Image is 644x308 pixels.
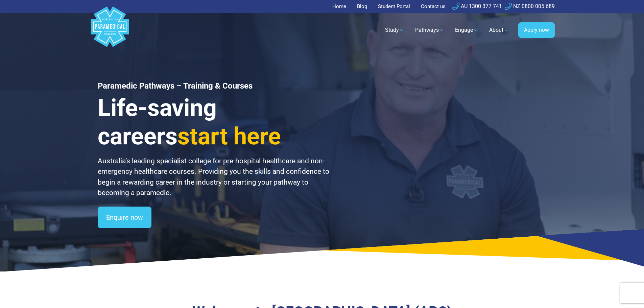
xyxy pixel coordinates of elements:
[518,22,555,38] a: Apply now
[98,207,151,228] a: Enquire now
[98,81,330,91] h1: Paramedic Pathways – Training & Courses
[452,3,502,9] a: AU 1300 377 741
[411,21,448,40] a: Pathways
[381,21,408,40] a: Study
[98,156,330,198] p: Australia’s leading specialist college for pre-hospital healthcare and non-emergency healthcare c...
[505,3,555,9] a: NZ 0800 005 689
[98,94,330,150] h3: Life-saving careers
[485,21,513,40] a: About
[451,21,482,40] a: Engage
[177,122,281,150] span: start here
[90,13,130,47] a: Australian Paramedical College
